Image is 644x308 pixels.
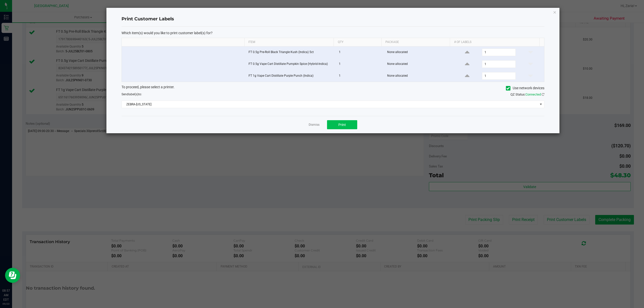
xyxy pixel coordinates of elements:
th: Item [244,38,334,47]
h4: Print Customer Labels [122,16,544,22]
th: # of labels [450,38,539,47]
label: Use network devices [506,85,544,91]
span: ZEBRA-[US_STATE] [122,101,538,108]
a: Dismiss [309,123,319,127]
td: FT 1g Vape Cart Distillate Purple Punch (Indica) [246,70,336,82]
iframe: Resource center [5,268,20,283]
td: 1 [336,58,384,70]
td: None allocated [384,47,454,58]
td: FT 0.5g Pre-Roll Black Triangle Kush (Indica) 5ct [246,47,336,58]
div: To proceed, please select a printer. [118,84,548,92]
th: Package [381,38,450,47]
span: Connected [526,93,541,96]
span: Send to: [122,93,142,96]
td: 1 [336,70,384,82]
span: label(s) [128,93,138,96]
th: Qty [334,38,381,47]
td: None allocated [384,58,454,70]
span: Print [338,123,346,127]
td: None allocated [384,70,454,82]
td: FT 0.5g Vape Cart Distillate Pumpkin Spice (Hybrid-Indica) [246,58,336,70]
td: 1 [336,47,384,58]
button: Print [327,120,357,129]
p: Which item(s) would you like to print customer label(s) for? [122,31,544,35]
span: QZ Status: [510,93,544,96]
